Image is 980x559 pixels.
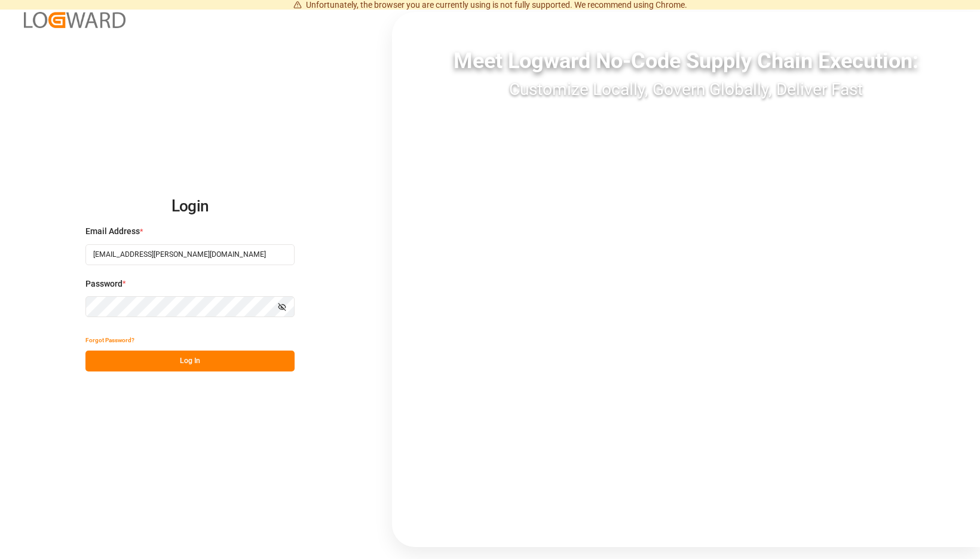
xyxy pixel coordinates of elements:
[392,45,980,77] div: Meet Logward No-Code Supply Chain Execution:
[392,77,980,102] div: Customize Locally, Govern Globally, Deliver Fast
[85,244,295,265] input: Enter your email
[85,278,122,290] span: Password
[85,351,295,371] button: Log In
[85,330,134,351] button: Forgot Password?
[85,225,140,238] span: Email Address
[24,12,125,28] img: Logward_new_orange.png
[85,188,295,226] h2: Login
